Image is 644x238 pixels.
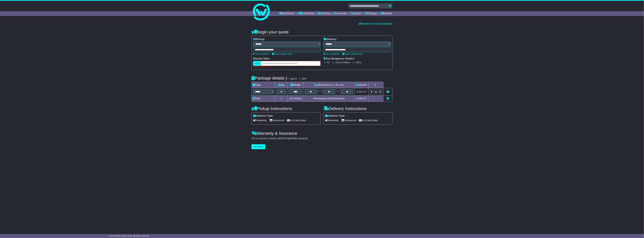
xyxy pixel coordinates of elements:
a: Search address book [272,53,292,55]
td: Dimensions (L x W x H) [304,82,355,88]
span: m [363,90,367,93]
td: x [318,88,322,96]
sup: 3 [366,90,367,92]
a: Use my address [253,53,269,55]
label: Any Dangerous Goods? [323,57,355,60]
td: Weight [288,82,304,88]
a: Settings [365,11,377,16]
td: x [336,88,340,96]
a: Quote/Book [298,11,314,16]
span: © One World Courier 2025. All rights reserved. [109,235,149,237]
label: lb/in [302,77,307,80]
label: Other [356,61,361,64]
div: All our quotes include a $ FreightSafe warranty. [252,137,392,140]
td: Type [252,82,275,88]
label: Address Type [325,114,345,117]
span: Air & Sea Depot [359,118,378,123]
label: Goods Value [253,57,270,60]
span: 250 [280,137,284,140]
td: Total [252,96,275,102]
td: Kilo(s) [288,96,304,102]
h4: Begin your quote [252,30,392,34]
a: Use my address [323,53,340,55]
span: m [363,97,367,100]
a: Add new item [387,97,389,100]
h4: Warranty & Insurance [252,131,392,136]
span: Residential [253,118,267,123]
h4: Pickup Instructions [252,106,321,111]
button: Get Quotes [252,144,265,149]
label: kg/cm [290,77,297,80]
label: Pickup [253,38,265,41]
span: Air & Sea Depot [287,118,306,123]
span: 13.5 [289,97,294,100]
td: Qty [275,82,288,88]
span: Residential [325,118,339,123]
a: Dashboard [279,11,294,16]
span: 0.025 [356,90,363,93]
a: Tracking [318,11,330,16]
td: 1 [275,96,288,102]
td: Dimensions in Centimetre(s) [304,96,355,102]
label: Delivery [323,38,336,41]
div: Please provide value [253,66,321,68]
span: 0.025 [356,97,363,100]
td: Volume [354,82,368,88]
label: Address Type [253,114,273,117]
a: Support [350,11,361,16]
label: AUD [253,61,261,66]
label: No [327,61,330,64]
a: Switch to the old dashboard [359,22,392,25]
a: Reseller [381,11,392,16]
a: Search address book [343,53,363,55]
h4: Delivery Instructions [323,106,392,111]
h4: Package details | [252,76,287,80]
sup: 3 [366,97,367,99]
span: Commercial [341,118,356,123]
label: Lithium Battery [335,61,350,64]
a: Remove this item [387,90,389,93]
a: Financials [334,11,347,16]
span: Commercial [269,118,284,123]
